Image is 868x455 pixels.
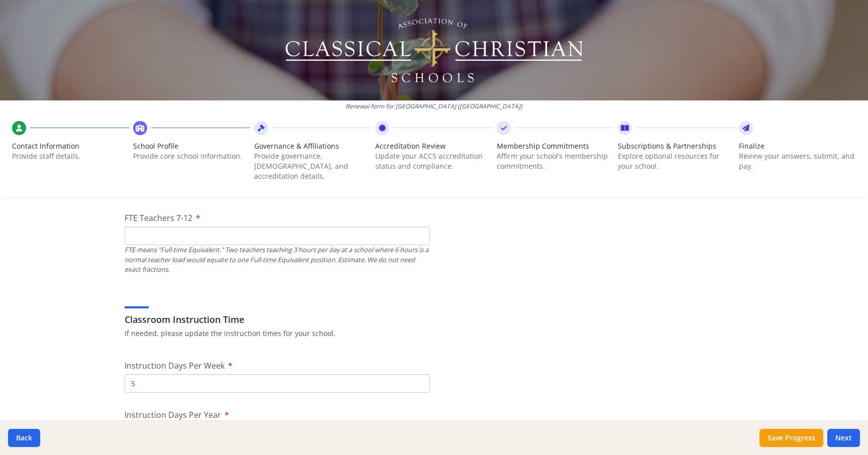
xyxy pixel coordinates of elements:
[497,141,614,151] span: Membership Commitments
[12,151,129,161] p: Provide staff details.
[125,312,743,326] h3: Classroom Instruction Time
[739,151,856,171] p: Review your answers, submit, and pay.
[375,151,492,171] p: Update your ACCS accreditation status and compliance.
[133,151,250,161] p: Provide core school information.
[497,151,614,171] p: Affirm your school’s membership commitments.
[254,151,371,181] p: Provide governance, [DEMOGRAPHIC_DATA], and accreditation details.
[8,429,40,447] button: Back
[375,141,492,151] span: Accreditation Review
[125,328,743,338] p: If needed, please update the instruction times for your school.
[125,360,225,371] span: Instruction Days Per Week
[125,409,221,420] span: Instruction Days Per Year
[618,141,735,151] span: Subscriptions & Partnerships
[759,429,823,447] button: Save Progress
[618,151,735,171] p: Explore optional resources for your school.
[12,141,129,151] span: Contact Information
[284,15,585,85] img: Logo
[827,429,860,447] button: Next
[133,141,250,151] span: School Profile
[739,141,856,151] span: Finalize
[254,141,371,151] span: Governance & Affiliations
[125,212,192,223] span: FTE Teachers 7-12
[125,245,430,274] div: FTE means "Full-time Equivalent." Two teachers teaching 3 hours per day at a school where 6 hours...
